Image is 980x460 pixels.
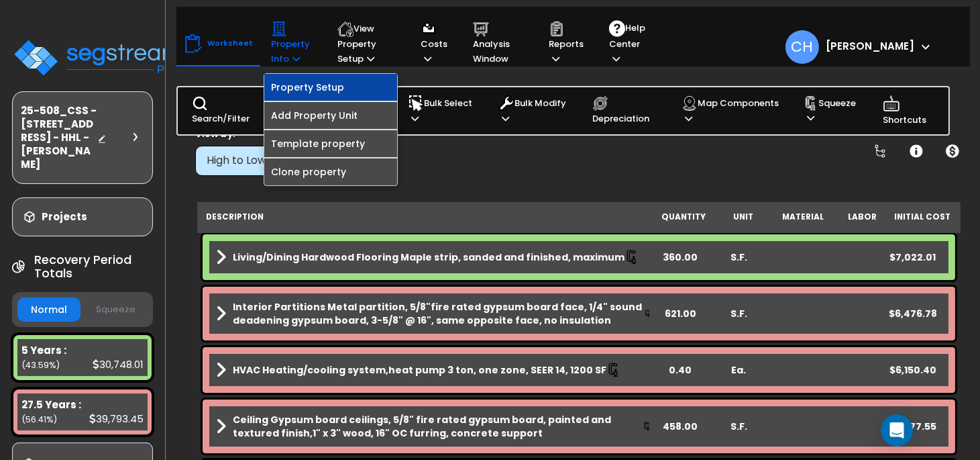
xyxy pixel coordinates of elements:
[21,414,57,425] small: (56.41%)
[651,363,710,377] div: 0.40
[12,38,186,78] img: logo_pro_r.png
[271,21,312,66] p: Property Info
[549,21,584,66] p: Reports
[93,357,144,371] div: 30,748.01
[883,94,942,128] p: Shortcuts
[782,212,824,222] small: Material
[651,307,710,320] div: 621.00
[264,158,397,185] a: Clone property
[233,363,606,377] b: HVAC Heating/cooling system,heat pump 3 ton, one zone, SEER 14, 1200 SF
[21,104,97,171] h3: 25-508_CSS - [STREET_ADDRESS] - HHL - [PERSON_NAME]
[216,300,651,327] a: Assembly Title
[585,89,670,133] div: Depreciation
[216,248,651,267] a: Assembly Title
[733,212,753,222] small: Unit
[207,153,372,169] div: High to Low (Total Cost)
[21,343,66,357] b: 5 Years :
[42,210,87,224] h3: Projects
[875,87,949,134] div: Shortcuts
[89,412,144,426] div: 39,793.45
[207,37,253,50] p: Worksheet
[264,130,397,157] a: Template property
[17,297,80,322] button: Normal
[233,300,644,327] b: Interior Partitions Metal partition, 5/8"fire rated gypsum board face, 1/4" sound deadening gypsu...
[661,212,706,222] small: Quantity
[473,21,523,66] p: Analysis Window
[826,39,915,53] b: [PERSON_NAME]
[408,95,480,126] p: Bulk Select
[592,95,663,126] p: Depreciation
[421,21,447,66] p: Costs
[710,307,768,320] div: S.F.
[216,361,651,379] a: Assembly Title
[84,298,147,322] button: Squeeze
[264,102,397,129] a: Add Property Unit
[894,212,950,222] small: Initial Cost
[498,95,574,126] p: Bulk Modify
[785,30,819,64] span: CH
[710,363,768,377] div: Ea.
[264,74,397,101] a: Property Setup
[884,363,942,377] div: $6,150.40
[651,420,710,433] div: 458.00
[34,253,153,280] h4: Recovery Period Totals
[609,20,647,66] p: Help Center
[651,250,710,264] div: 360.00
[233,413,643,440] b: Ceiling Gypsum board ceilings, 5/8" fire rated gypsum board, painted and textured finish,1" x 3" ...
[206,212,264,222] small: Description
[192,95,262,126] p: Search/Filter
[216,413,651,440] a: Assembly Title
[682,95,785,126] p: Map Components
[884,307,942,320] div: $6,476.78
[233,250,624,264] b: Living/Dining Hardwood Flooring Maple strip, sanded and finished, maximum
[881,414,913,447] div: Open Intercom Messenger
[710,250,768,264] div: S.F.
[710,420,768,433] div: S.F.
[848,212,877,222] small: Labor
[337,21,396,66] p: View Property Setup
[21,398,81,412] b: 27.5 Years :
[21,359,60,371] small: (43.59%)
[884,250,942,264] div: $7,022.01
[804,96,864,126] p: Squeeze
